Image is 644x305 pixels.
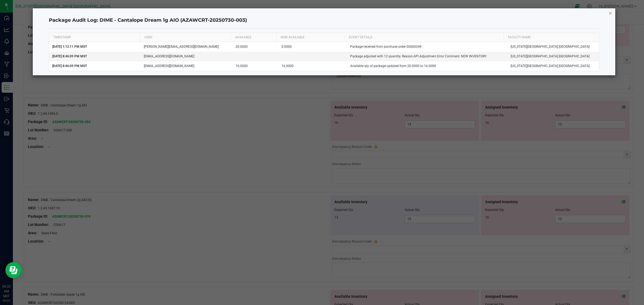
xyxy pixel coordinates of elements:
td: [US_STATE][GEOGRAPHIC_DATA] [GEOGRAPHIC_DATA] [507,42,599,52]
span: [DATE] 1:12:11 PM MST [52,45,87,49]
td: [EMAIL_ADDRESS][DOMAIN_NAME] [141,61,232,71]
td: 16.0000 [278,61,347,71]
td: Available qty of package updated from 20.0000 to 16.0000 [347,61,507,71]
td: [US_STATE][GEOGRAPHIC_DATA] [GEOGRAPHIC_DATA] [507,52,599,61]
td: [EMAIL_ADDRESS][DOMAIN_NAME] [141,52,232,61]
td: 20.0000 [232,42,278,52]
td: Package received from purchase order 00000249 [347,42,507,52]
th: USER [140,33,231,42]
td: Package adjusted with 12 quantity. Reason:API Adjustment Error Comment: NEW INVENTORY [347,52,507,61]
td: 0.0000 [278,42,347,52]
span: [DATE] 8:46:09 PM MST [52,54,87,58]
th: AVAILABLE [231,33,276,42]
th: NON AVAILABLE [276,33,345,42]
td: [US_STATE][GEOGRAPHIC_DATA] [GEOGRAPHIC_DATA] [507,61,599,71]
th: Facility Name [504,33,595,42]
th: EVENT DETAILS [345,33,504,42]
span: [DATE] 8:46:09 PM MST [52,64,87,68]
h4: Package Audit Log: DIME - Cantalope Dream 1g AIO (AZAWCRT-20250730-003) [49,17,599,24]
td: 16.0000 [232,61,278,71]
td: [PERSON_NAME][EMAIL_ADDRESS][DOMAIN_NAME] [141,42,232,52]
iframe: Resource center [5,262,21,278]
th: TIMESTAMP [49,33,140,42]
